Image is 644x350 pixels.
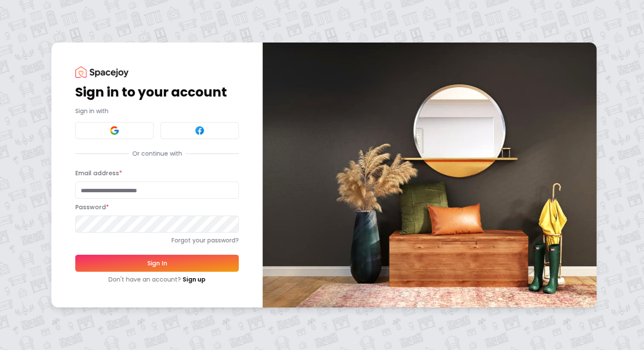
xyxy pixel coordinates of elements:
img: Spacejoy Logo [75,66,129,78]
button: Sign In [75,255,239,272]
a: Forgot your password? [75,236,239,245]
label: Password [75,203,109,211]
div: Don't have an account? [75,275,239,284]
p: Sign in with [75,107,239,115]
a: Sign up [183,275,206,284]
img: Google signin [109,125,120,136]
h1: Sign in to your account [75,85,239,100]
img: Facebook signin [195,125,205,136]
img: banner [263,43,597,307]
span: Or continue with [129,149,185,158]
label: Email address [75,169,122,177]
